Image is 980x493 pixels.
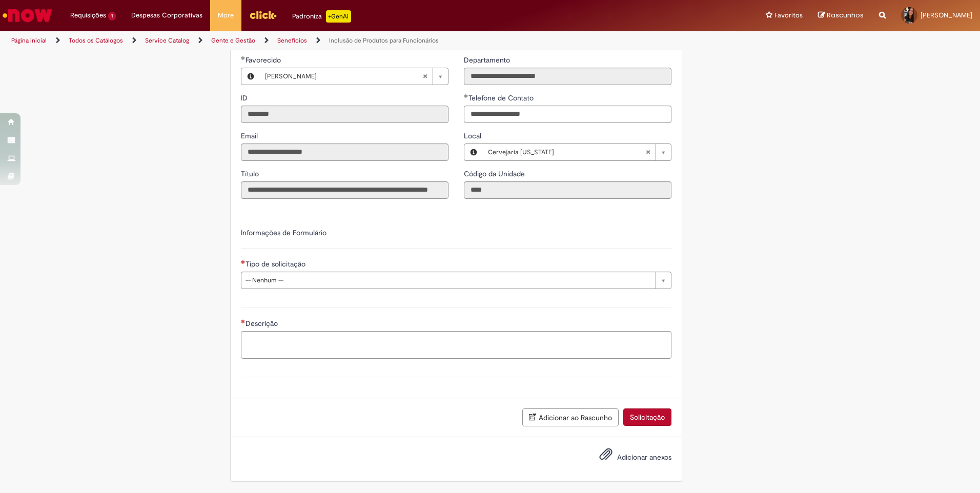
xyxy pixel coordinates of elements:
[241,143,448,161] input: Email
[241,93,250,103] label: Somente leitura - ID
[464,94,468,98] span: Obrigatório Preenchido
[218,10,234,20] span: More
[464,106,671,123] input: Telefone de Contato
[241,93,250,102] span: Somente leitura - ID
[260,68,448,85] a: [PERSON_NAME]Limpar campo Favorecido
[211,36,255,45] a: Gente e Gestão
[468,93,536,102] span: Telefone de Contato
[241,106,448,123] input: ID
[464,169,527,178] span: Somente leitura - Código da Unidade
[292,10,351,23] div: Padroniza
[483,144,671,160] a: Cervejaria [US_STATE]Limpar campo Local
[241,260,246,264] span: Necessários
[241,331,671,359] textarea: Descrição
[249,7,277,23] img: click_logo_yellow_360x200.png
[417,68,433,85] abbr: Limpar campo Favorecido
[640,144,656,160] abbr: Limpar campo Local
[623,408,671,426] button: Solicitação
[241,131,260,141] label: Somente leitura - Email
[241,319,246,323] span: Necessários
[464,68,671,85] input: Departamento
[464,55,512,65] label: Somente leitura - Departamento
[774,10,803,20] span: Favoritos
[108,12,116,20] span: 1
[246,259,308,269] span: Tipo de solicitação
[522,408,619,426] button: Adicionar ao Rascunho
[326,10,351,23] p: +GenAi
[241,181,448,199] input: Título
[241,228,326,237] label: Informações de Formulário
[241,68,260,85] button: Favorecido, Visualizar este registro Karoline Bruna Tavares Nagase
[8,31,646,50] ul: Trilhas de página
[464,144,483,160] button: Local, Visualizar este registro Cervejaria Colorado
[241,56,246,60] span: Obrigatório Preenchido
[488,144,645,160] span: Cervejaria [US_STATE]
[246,55,283,65] span: Necessários - Favorecido
[246,319,280,328] span: Descrição
[617,453,671,462] span: Adicionar anexos
[827,10,864,20] span: Rascunhos
[329,36,439,45] a: Inclusão de Produtos para Funcionários
[921,11,972,19] span: [PERSON_NAME]
[145,36,189,45] a: Service Catalog
[241,169,261,179] label: Somente leitura - Título
[818,11,864,20] a: Rascunhos
[265,68,422,85] span: [PERSON_NAME]
[241,131,260,140] span: Somente leitura - Email
[464,131,483,140] span: Local
[131,10,202,20] span: Despesas Corporativas
[597,445,615,468] button: Adicionar anexos
[464,181,671,199] input: Código da Unidade
[464,169,527,179] label: Somente leitura - Código da Unidade
[241,169,261,178] span: Somente leitura - Título
[246,272,650,289] span: -- Nenhum --
[464,55,512,65] span: Somente leitura - Departamento
[70,10,106,20] span: Requisições
[69,36,123,45] a: Todos os Catálogos
[277,36,307,45] a: Benefícios
[1,5,54,26] img: ServiceNow
[11,36,47,45] a: Página inicial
